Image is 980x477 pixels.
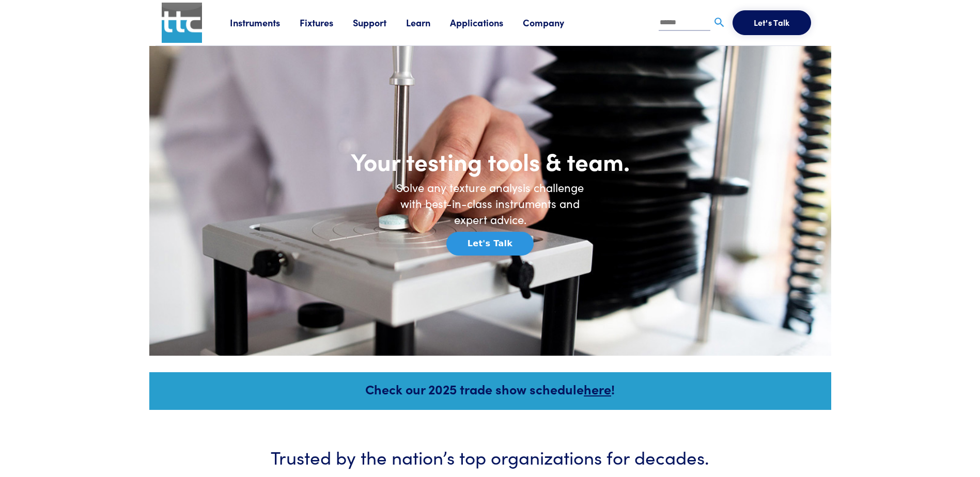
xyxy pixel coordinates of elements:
[300,16,353,29] a: Fixtures
[584,380,611,398] a: here
[446,232,534,256] button: Let's Talk
[230,16,300,29] a: Instruments
[733,10,811,35] button: Let's Talk
[523,16,584,29] a: Company
[387,180,594,227] h6: Solve any texture analysis challenge with best-in-class instruments and expert advice.
[180,444,800,469] h3: Trusted by the nation’s top organizations for decades.
[162,3,202,43] img: ttc_logo_1x1_v1.0.png
[163,380,817,398] h5: Check our 2025 trade show schedule !
[406,16,450,29] a: Learn
[353,16,406,29] a: Support
[284,146,697,176] h1: Your testing tools & team.
[450,16,523,29] a: Applications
